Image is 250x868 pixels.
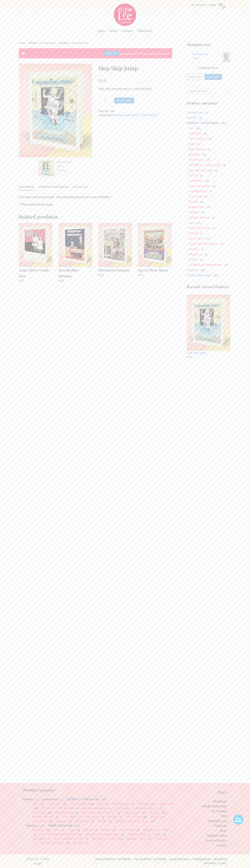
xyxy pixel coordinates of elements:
span: (15) [200,200,204,204]
span: (21) [204,195,209,198]
a: Hop Skip Jump [187,295,230,355]
span: (18) [205,158,210,162]
a: View cart [187,74,204,80]
span: (9) [197,143,200,146]
span: (13) [48,820,53,823]
span: (8) [215,169,218,172]
h2: Age of Their Heart [138,266,172,273]
span: (1) [200,232,203,235]
span: $ [138,274,139,276]
span: (9) [156,829,160,832]
span: (42) [203,132,207,135]
h1: Hop Skip Jump [99,63,172,73]
img: Hop Skip Jump - Image 2 [56,159,74,173]
span: $ [58,279,60,282]
a: Additional information [38,183,69,190]
a: Kitchen Queens [33,815,53,819]
a: Shop [97,28,105,33]
a: Holiday [150,810,160,814]
a: Kitchen Queens [189,215,210,219]
span: (10) [207,206,211,209]
span: (4) [199,116,202,119]
span: (9) [68,820,72,823]
div: Primary Menu [97,27,153,35]
span: (25) [121,833,125,836]
div: Secondary Menu [191,3,216,7]
span: (42) [62,802,67,806]
a: View cart [104,51,119,56]
p: Recently Viewed Products [187,285,230,289]
a: Blessing in Disguise $3.50 [98,223,132,277]
a: Contact [121,28,133,33]
span: $ [19,279,20,282]
a: Love or Something Similar [40,832,75,836]
span: (93) [151,802,155,806]
span: $ [98,274,99,276]
span: (6) [204,253,208,256]
span: (4) [200,174,203,177]
span: (236) [213,274,219,277]
a: Best Brother Birthday $3.50 [58,223,92,283]
span: » [26,41,29,44]
a: Oh So Sassy [125,815,141,819]
p: Product Categories [23,788,175,792]
p: Shopping Cart [187,43,230,46]
span: $ [99,79,100,83]
span: (190) [200,269,206,272]
span: (21) [97,811,102,814]
span: (5) [208,148,211,151]
h2: Best Brother Birthday [58,266,92,279]
span: SKU: [99,109,172,113]
a: Birthday [33,828,44,832]
bdi: 3.50 [187,356,192,358]
span: (128) [207,137,212,141]
span: $ [194,57,195,59]
a: Marriage and Anniversary [85,832,119,836]
span: (93) [202,153,206,156]
a: Terms of Service [205,838,227,842]
a: Support [56,819,67,823]
span: (20) [148,807,153,810]
a: Top Picks [189,131,201,135]
a: Baby [97,802,104,805]
a: Enamel Pins [187,110,203,114]
span: (14) [224,263,228,267]
a: Enamel Pins [42,797,58,801]
span: (4) [55,815,59,819]
span: (497) [101,798,107,801]
a: [GEOGRAPHIC_DATA] [54,837,83,840]
a: Bundles [187,116,197,119]
span: $ [212,66,213,69]
span: (46) [201,211,205,214]
span: Hop Skip Jump [187,351,206,355]
span: (10) [112,829,116,832]
span: (14) [40,802,44,806]
span: (5) [131,802,135,806]
img: Blessing in Disguise [98,223,132,266]
span: 1 [222,6,225,9]
span: (6) [91,820,94,823]
a: Family [101,828,110,832]
span: (3) [163,833,166,836]
a: All Occasion [189,137,205,140]
a: About [219,829,227,832]
span: (15) [116,811,120,814]
span: (8) [108,807,112,810]
a: Love [189,221,195,225]
a: Friendship [133,806,147,810]
bdi: 3.50 [98,274,104,276]
span: (69) [206,237,211,240]
input: Search products… [187,88,230,94]
span: (14) [150,820,155,823]
a: Description [19,183,34,190]
a: [DATE] [73,841,83,845]
span: (497) [221,122,226,125]
span: (5) [84,842,88,845]
a: [PERSON_NAME] Studio [67,797,99,801]
a: Top Picks [48,802,61,805]
span: (5) [75,807,79,810]
bdi: 3.50 [19,279,24,282]
a: [DATE] [115,806,124,810]
span: (15) [61,829,65,832]
strong: Subtotal: [199,66,211,70]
